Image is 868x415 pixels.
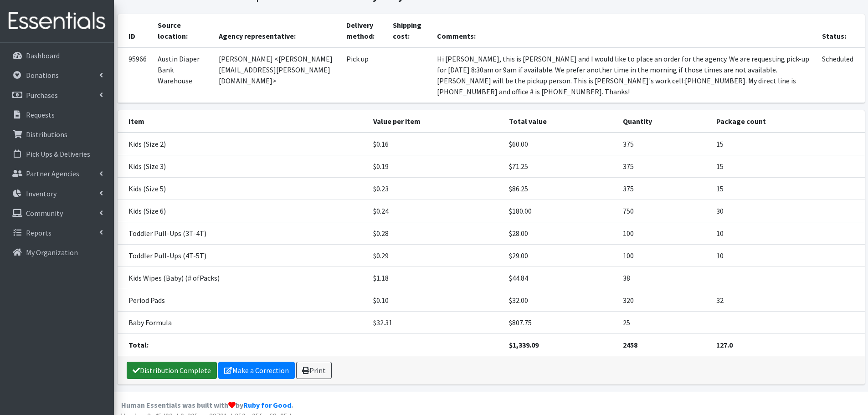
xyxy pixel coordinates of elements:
td: 25 [617,311,711,333]
p: Reports [26,228,51,237]
p: Donations [26,71,59,80]
th: Item [118,110,368,133]
td: Kids (Size 3) [118,155,368,177]
td: $29.00 [503,244,617,266]
td: Hi [PERSON_NAME], this is [PERSON_NAME] and I would like to place an order for the agency. We are... [431,47,817,103]
td: Baby Formula [118,311,368,333]
a: Inventory [4,184,110,203]
a: Print [296,362,332,379]
td: 375 [617,177,711,200]
p: Pick Ups & Deliveries [26,149,90,159]
th: Delivery method: [341,14,387,47]
td: 10 [711,222,865,244]
p: Inventory [26,189,56,198]
td: 375 [617,155,711,177]
p: Distributions [26,130,67,139]
strong: Human Essentials was built with by . [121,400,293,410]
strong: 2458 [623,340,637,349]
th: Comments: [431,14,817,47]
td: 100 [617,244,711,266]
td: $0.10 [368,289,503,311]
td: $0.23 [368,177,503,200]
a: Reports [4,224,110,242]
td: $28.00 [503,222,617,244]
p: Dashboard [26,51,60,60]
td: 38 [617,266,711,289]
a: Purchases [4,86,110,104]
a: Partner Agencies [4,164,110,183]
td: Toddler Pull-Ups (3T-4T) [118,222,368,244]
td: $86.25 [503,177,617,200]
td: $1.18 [368,266,503,289]
td: $32.00 [503,289,617,311]
td: $71.25 [503,155,617,177]
td: Kids (Size 6) [118,200,368,222]
td: $0.29 [368,244,503,266]
th: Source location: [152,14,213,47]
td: Austin Diaper Bank Warehouse [152,47,213,103]
a: Community [4,204,110,222]
td: $60.00 [503,133,617,155]
a: Ruby for Good [243,400,291,410]
th: Total value [503,110,617,133]
a: Dashboard [4,46,110,65]
td: $0.19 [368,155,503,177]
td: $32.31 [368,311,503,333]
p: My Organization [26,248,78,257]
td: Period Pads [118,289,368,311]
p: Requests [26,110,55,119]
td: $180.00 [503,200,617,222]
td: 95966 [118,47,152,103]
td: 10 [711,244,865,266]
strong: $1,339.09 [509,340,539,349]
td: $0.16 [368,133,503,155]
th: Value per item [368,110,503,133]
td: 32 [711,289,865,311]
td: 15 [711,133,865,155]
th: Package count [711,110,865,133]
th: Status: [817,14,864,47]
td: $44.84 [503,266,617,289]
td: Kids (Size 5) [118,177,368,200]
th: Agency representative: [213,14,341,47]
td: $0.28 [368,222,503,244]
a: My Organization [4,243,110,261]
td: 375 [617,133,711,155]
th: ID [118,14,152,47]
td: 320 [617,289,711,311]
a: Distributions [4,125,110,143]
th: Quantity [617,110,711,133]
td: $807.75 [503,311,617,333]
p: Partner Agencies [26,169,79,178]
td: 15 [711,155,865,177]
td: Kids Wipes (Baby) (# ofPacks) [118,266,368,289]
td: Pick up [341,47,387,103]
p: Community [26,209,63,218]
td: Kids (Size 2) [118,133,368,155]
strong: Total: [128,340,149,349]
a: Distribution Complete [127,362,217,379]
td: 15 [711,177,865,200]
strong: 127.0 [716,340,733,349]
a: Pick Ups & Deliveries [4,145,110,163]
p: Purchases [26,91,58,100]
td: 30 [711,200,865,222]
td: Scheduled [817,47,864,103]
td: 750 [617,200,711,222]
td: 100 [617,222,711,244]
th: Shipping cost: [387,14,431,47]
a: Donations [4,66,110,84]
a: Requests [4,106,110,124]
img: HumanEssentials [4,6,110,36]
td: $0.24 [368,200,503,222]
a: Make a Correction [218,362,295,379]
td: [PERSON_NAME] <[PERSON_NAME][EMAIL_ADDRESS][PERSON_NAME][DOMAIN_NAME]> [213,47,341,103]
td: Toddler Pull-Ups (4T-5T) [118,244,368,266]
